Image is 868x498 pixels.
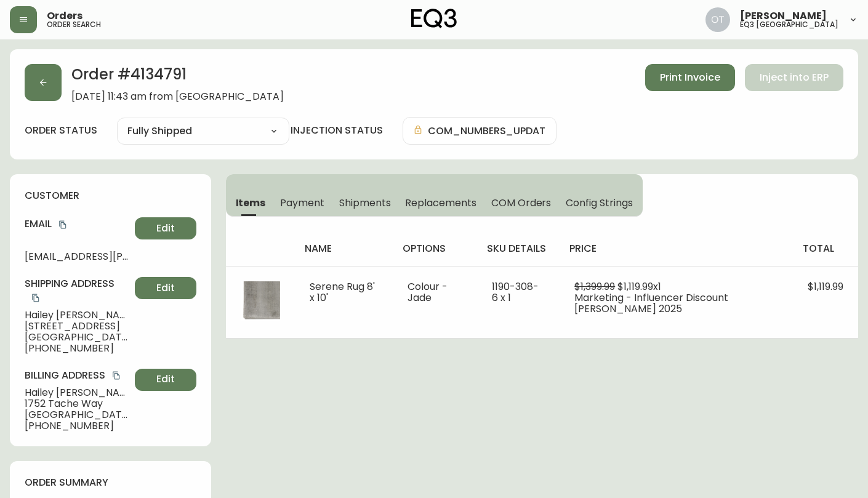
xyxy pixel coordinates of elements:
[25,251,130,262] span: [EMAIL_ADDRESS][PERSON_NAME][DOMAIN_NAME]
[71,91,284,102] span: [DATE] 11:43 am from [GEOGRAPHIC_DATA]
[566,196,632,209] span: Config Strings
[25,124,97,137] label: order status
[71,64,284,91] h2: Order # 4134791
[30,292,42,304] button: copy
[156,222,175,235] span: Edit
[25,369,130,382] h4: Billing Address
[408,281,463,303] li: Colour - Jade
[236,196,266,209] span: Items
[740,21,838,28] h5: eq3 [GEOGRAPHIC_DATA]
[135,369,196,391] button: Edit
[47,21,101,28] h5: order search
[25,189,196,203] h4: customer
[25,420,130,432] span: [PHONE_NUMBER]
[291,124,383,137] h4: injection status
[135,217,196,239] button: Edit
[25,343,130,354] span: [PHONE_NUMBER]
[280,196,324,209] span: Payment
[574,291,728,316] span: Marketing - Influencer Discount [PERSON_NAME] 2025
[305,242,383,255] h4: name
[241,281,280,321] img: d7446978-aa6e-4f74-89af-67435c407c14Optional[serene-rug-10-foot-grey-rug].jpg
[25,310,130,321] span: Hailey [PERSON_NAME]
[617,279,661,294] span: $1,119.99 x 1
[574,279,615,294] span: $1,399.99
[411,9,457,28] img: logo
[405,196,476,209] span: Replacements
[705,7,730,32] img: 5d4d18d254ded55077432b49c4cb2919
[25,409,130,420] span: [GEOGRAPHIC_DATA] , ON , K4A 2T1 , CA
[645,64,735,91] button: Print Invoice
[47,11,82,21] span: Orders
[803,242,848,255] h4: total
[310,279,375,305] span: Serene Rug 8' x 10'
[135,277,196,299] button: Edit
[808,279,843,294] span: $1,119.99
[156,281,175,295] span: Edit
[25,387,130,398] span: Hailey [PERSON_NAME]
[487,242,550,255] h4: sku details
[25,332,130,343] span: [GEOGRAPHIC_DATA] , ON , K4A 1E9 , CA
[25,476,196,489] h4: order summary
[25,217,130,231] h4: Email
[339,196,391,209] span: Shipments
[403,242,468,255] h4: options
[25,277,130,305] h4: Shipping Address
[25,398,130,409] span: 1752 Tache Way
[156,372,175,386] span: Edit
[660,71,720,84] span: Print Invoice
[110,369,123,382] button: copy
[569,242,783,255] h4: price
[25,321,130,332] span: [STREET_ADDRESS]
[740,11,827,21] span: [PERSON_NAME]
[57,219,69,231] button: copy
[491,196,552,209] span: COM Orders
[492,279,539,305] span: 1190-308-6 x 1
